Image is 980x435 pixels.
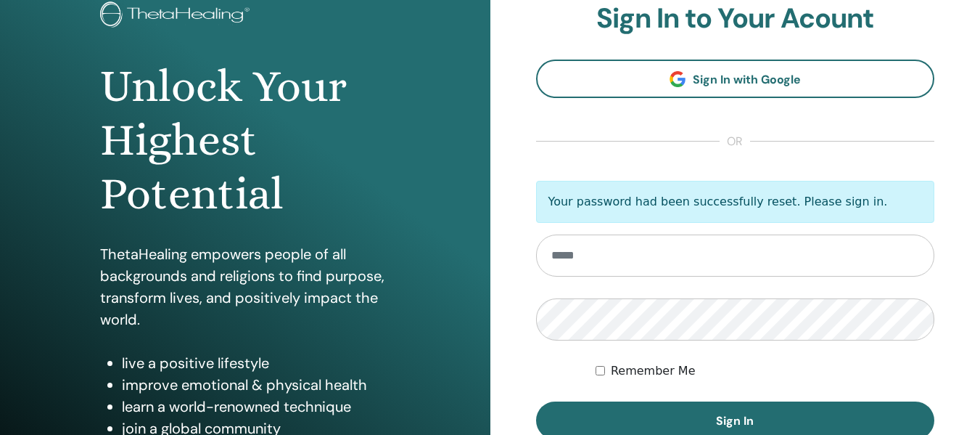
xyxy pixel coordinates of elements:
div: Keep me authenticated indefinitely or until I manually logout [596,362,934,380]
p: ThetaHealing empowers people of all backgrounds and religions to find purpose, transform lives, a... [100,243,390,330]
h1: Unlock Your Highest Potential [100,60,390,221]
a: Sign In with Google [536,60,935,98]
span: or [720,133,750,150]
span: Sign In with Google [693,72,801,87]
h2: Sign In to Your Acount [536,2,935,36]
p: Your password had been successfully reset. Please sign in. [536,181,935,223]
li: learn a world-renowned technique [122,396,390,418]
li: improve emotional & physical health [122,374,390,396]
li: live a positive lifestyle [122,352,390,374]
span: Sign In [716,413,754,428]
label: Remember Me [611,362,696,380]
